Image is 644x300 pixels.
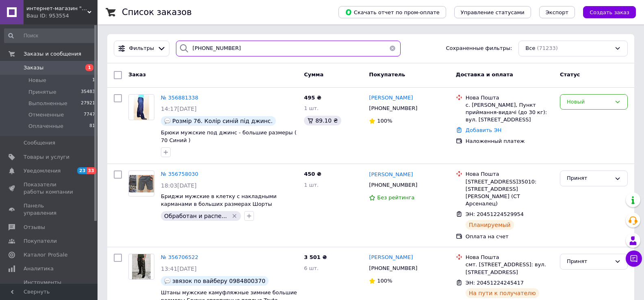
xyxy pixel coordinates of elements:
span: [PHONE_NUMBER] [369,182,417,188]
span: Покупатели [24,237,57,245]
span: Принятые [28,88,56,96]
span: 1 шт. [304,182,319,188]
span: Товары и услуги [24,153,69,161]
span: Все [525,45,535,52]
span: 1 [85,64,93,71]
div: смт. [STREET_ADDRESS]: вул. [STREET_ADDRESS] [466,261,553,276]
span: Заказы и сообщения [24,50,81,58]
a: Добавить ЭН [466,127,501,133]
span: ЭН: 20451224529954 [466,211,524,217]
div: [STREET_ADDRESS]35010: [STREET_ADDRESS][PERSON_NAME] (СТ Арсеналец) [466,178,553,208]
span: Обработан и распе... [164,213,227,219]
span: Скачать отчет по пром-оплате [345,9,440,16]
img: Фото товару [134,95,150,120]
h1: Список заказов [122,7,192,17]
span: 1 [92,77,95,84]
span: Уведомления [24,167,61,175]
span: звязок по вайберу 0984800370 [172,278,265,284]
img: :speech_balloon: [164,278,171,284]
span: Новые [28,77,46,84]
span: Розмір 76. Колір синій під джинс. [172,118,273,124]
a: Брюки мужские под джинс - большие размеры ( 70 Синий ) [161,129,297,143]
button: Экспорт [539,6,575,18]
span: [PHONE_NUMBER] [369,265,417,271]
button: Создать заказ [583,6,636,18]
span: Инструменты вебмастера и SEO [24,279,75,294]
div: Планируемый [466,220,514,230]
input: Поиск [4,28,96,43]
div: Нова Пошта [466,254,553,261]
a: [PERSON_NAME] [369,254,413,261]
a: № 356706522 [161,254,198,260]
div: Принят [567,174,611,183]
span: Аналитика [24,265,54,272]
span: № 356881338 [161,95,198,101]
input: Поиск по номеру заказа, ФИО покупателя, номеру телефона, Email, номеру накладной [176,41,401,56]
span: Фильтры [129,45,154,52]
div: Наложенный платеж [466,138,553,145]
span: [PHONE_NUMBER] [369,105,417,111]
span: Экспорт [546,9,568,15]
span: [PERSON_NAME] [369,171,413,177]
span: Панель управления [24,202,75,217]
span: Статус [560,71,580,78]
span: [PERSON_NAME] [369,254,413,260]
span: 1 шт. [304,105,319,111]
span: Отмененные [28,111,64,119]
div: Нова Пошта [466,171,553,178]
span: Выполненные [28,100,67,107]
span: Покупатель [369,71,405,78]
div: На пути к получателю [466,288,539,298]
span: 3 501 ₴ [304,254,327,260]
span: Оплаченные [28,123,63,130]
a: Фото товару [128,171,154,196]
span: (71233) [537,45,558,51]
span: 13:41[DATE] [161,265,197,272]
span: 100% [377,118,392,124]
span: 81 [89,123,95,130]
span: 450 ₴ [304,171,321,177]
span: 18:03[DATE] [161,182,197,189]
span: ЭН: 20451224245417 [466,280,524,286]
div: с. [PERSON_NAME], Пункт приймання-видачі (до 30 кг): вул. [STREET_ADDRESS] [466,101,553,124]
span: Создать заказ [590,9,629,15]
span: Каталог ProSale [24,251,67,259]
div: Ваш ID: 953554 [26,12,98,19]
span: Без рейтинга [377,194,414,201]
img: :speech_balloon: [164,118,171,124]
span: 100% [377,278,392,284]
button: Скачать отчет по пром-оплате [338,6,446,18]
img: Фото товару [132,254,151,279]
span: 23 [77,167,87,174]
button: Управление статусами [454,6,531,18]
span: 27921 [81,100,95,107]
div: 89.10 ₴ [304,116,341,125]
a: [PERSON_NAME] [369,94,413,102]
button: Чат с покупателем [626,250,642,267]
span: 6 шт. [304,265,319,271]
span: 14:17[DATE] [161,106,197,112]
div: Оплата на счет [466,233,553,240]
a: № 356758030 [161,171,198,177]
a: Бриджи мужские в клетку с накладными карманами в больших размерах Шорты большие 76 [161,193,277,214]
div: Принят [567,257,611,266]
span: Сумма [304,71,323,78]
span: 35483 [81,88,95,96]
button: Очистить [384,41,401,56]
span: Отзывы [24,224,45,231]
span: Сохраненные фильтры: [446,45,512,52]
span: [PERSON_NAME] [369,95,413,101]
div: Новый [567,98,611,106]
span: 7747 [84,111,95,119]
span: Заказ [128,71,146,78]
svg: Удалить метку [231,213,238,219]
span: 33 [87,167,96,174]
span: Показатели работы компании [24,181,75,196]
span: 495 ₴ [304,95,321,101]
div: Нова Пошта [466,94,553,101]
